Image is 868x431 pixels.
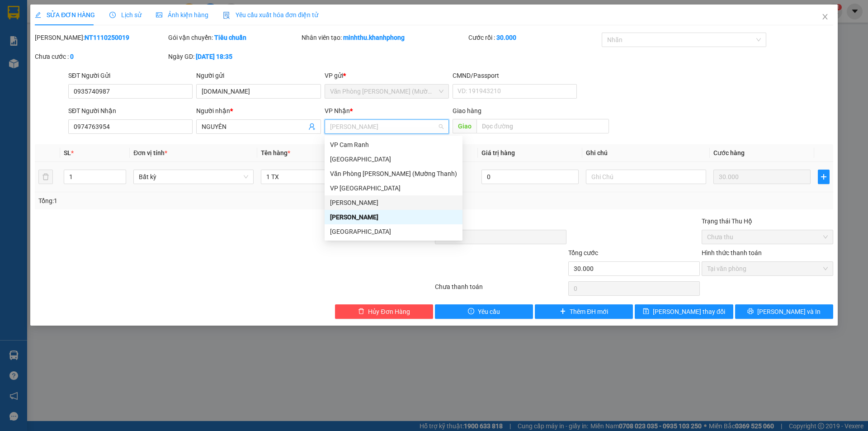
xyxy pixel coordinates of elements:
label: Hình thức thanh toán [702,249,762,256]
button: plusThêm ĐH mới [535,304,633,319]
div: Nha Trang [325,224,462,239]
span: Tên hàng [261,149,290,156]
div: Lê Hồng Phong [325,195,462,210]
span: clock-circle [109,12,116,18]
span: Giao [453,119,476,133]
div: Ngày GD: [168,52,300,62]
b: [PERSON_NAME] [11,58,51,101]
span: exclamation-circle [468,308,474,315]
div: VP Ninh Hòa [325,181,462,195]
span: delete [358,308,364,315]
div: Cước rồi : [468,33,600,43]
img: logo.jpg [11,11,57,57]
span: user-add [308,123,316,130]
div: Tổng: 1 [38,196,335,206]
div: [PERSON_NAME] [330,212,457,222]
span: Thêm ĐH mới [570,307,608,317]
div: SĐT Người Nhận [68,106,193,116]
div: Gói vận chuyển: [168,33,300,43]
span: Lịch sử [109,11,142,19]
div: CMND/Passport [453,71,577,81]
input: Dọc đường [476,119,609,133]
span: [PERSON_NAME] thay đổi [653,307,725,317]
input: 0 [713,170,811,184]
span: close [821,13,829,20]
span: plus [560,308,566,315]
div: Chưa cước : [35,52,166,62]
input: Ghi Chú [586,170,706,184]
div: [GEOGRAPHIC_DATA] [330,154,457,164]
div: Đà Lạt [325,152,462,166]
span: Cước hàng [713,149,745,156]
div: Phạm Ngũ Lão [325,210,462,224]
span: VP Nhận [325,107,350,114]
span: SỬA ĐƠN HÀNG [35,11,95,19]
span: Phạm Ngũ Lão [330,120,443,133]
div: [PERSON_NAME] [330,198,457,208]
button: plus [818,170,830,184]
span: Yêu cầu [478,307,500,317]
div: Người nhận [196,106,321,116]
span: Chưa thu [707,230,828,244]
button: deleteHủy Đơn Hàng [335,304,433,319]
button: delete [38,170,53,184]
span: save [643,308,649,315]
span: picture [156,12,162,18]
b: Tiêu chuẩn [214,34,246,41]
button: exclamation-circleYêu cầu [435,304,533,319]
span: Đơn vị tính [133,149,167,156]
div: [GEOGRAPHIC_DATA] [330,227,457,237]
span: Tại văn phòng [707,262,828,275]
b: NT1110250019 [85,34,129,41]
img: logo.jpg [98,11,120,33]
div: Trạng thái Thu Hộ [702,216,833,226]
span: Văn Phòng Trần Phú (Mường Thanh) [330,85,443,98]
input: VD: Bàn, Ghế [261,170,381,184]
span: printer [747,308,754,315]
button: save[PERSON_NAME] thay đổi [635,304,733,319]
div: Văn Phòng [PERSON_NAME] (Mường Thanh) [330,169,457,179]
span: Yêu cầu xuất hóa đơn điện tử [223,11,318,19]
b: 0 [70,53,74,60]
div: Nhân viên tạo: [302,33,467,43]
div: VP [GEOGRAPHIC_DATA] [330,183,457,193]
span: Bất kỳ [139,170,248,184]
li: (c) 2017 [76,43,124,54]
div: [PERSON_NAME]: [35,33,166,43]
span: Tổng cước [568,249,598,256]
span: [PERSON_NAME] và In [757,307,821,317]
b: BIÊN NHẬN GỬI HÀNG [58,13,87,71]
b: 30.000 [496,34,516,41]
span: plus [818,173,829,180]
div: VP Cam Ranh [330,140,457,150]
span: Giao hàng [453,107,481,114]
b: minhthu.khanhphong [343,34,405,41]
div: VP gửi [325,71,449,81]
b: [DATE] 18:35 [196,53,232,60]
span: Hủy Đơn Hàng [368,307,410,317]
div: Người gửi [196,71,321,81]
span: Giá trị hàng [481,149,515,156]
span: Ảnh kiện hàng [156,11,208,19]
span: edit [35,12,41,18]
div: SĐT Người Gửi [68,71,193,81]
span: SL [64,149,71,156]
th: Ghi chú [582,144,710,162]
button: Close [812,5,838,30]
div: Văn Phòng Trần Phú (Mường Thanh) [325,166,462,181]
button: printer[PERSON_NAME] và In [735,304,833,319]
div: VP Cam Ranh [325,137,462,152]
img: icon [223,12,230,19]
div: Chưa thanh toán [434,282,567,298]
b: [DOMAIN_NAME] [76,34,124,42]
